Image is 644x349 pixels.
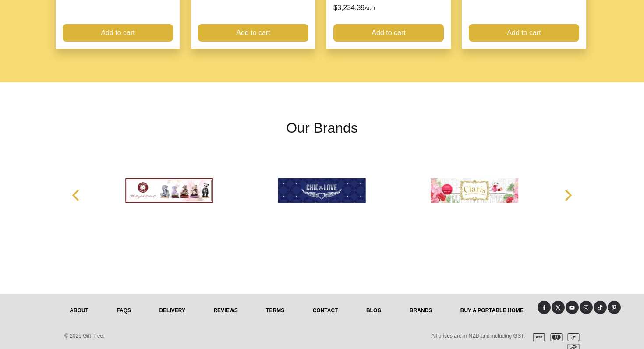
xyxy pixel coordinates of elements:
[252,301,298,320] a: Terms
[103,301,145,320] a: FAQs
[594,301,607,314] a: Tiktok
[198,24,308,42] a: Add to cart
[608,301,621,314] a: Pinterest
[431,333,525,339] span: All prices are in NZD and including GST.
[558,186,577,205] button: Next
[333,24,444,42] a: Add to cart
[56,301,103,320] a: About
[538,301,551,314] a: Facebook
[352,301,396,320] a: Blog
[547,333,563,341] img: mastercard.svg
[580,301,593,314] a: Instagram
[552,301,565,314] a: X (Twitter)
[145,301,199,320] a: delivery
[67,186,86,205] button: Previous
[298,301,352,320] a: Contact
[564,333,580,341] img: paypal.svg
[431,158,518,223] img: CLARIS THE CHICEST MOUSE IN PARIS
[278,158,366,223] img: Chic & Love
[63,117,581,138] h2: Our Brands
[396,301,446,320] a: Brands
[469,24,579,42] a: Add to cart
[64,333,105,339] span: © 2025 Gift Tree.
[199,301,252,320] a: reviews
[63,24,173,42] a: Add to cart
[566,301,579,314] a: Youtube
[125,158,213,223] img: Charlie Bears
[529,333,545,341] img: visa.svg
[446,301,538,320] a: Buy a Portable Home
